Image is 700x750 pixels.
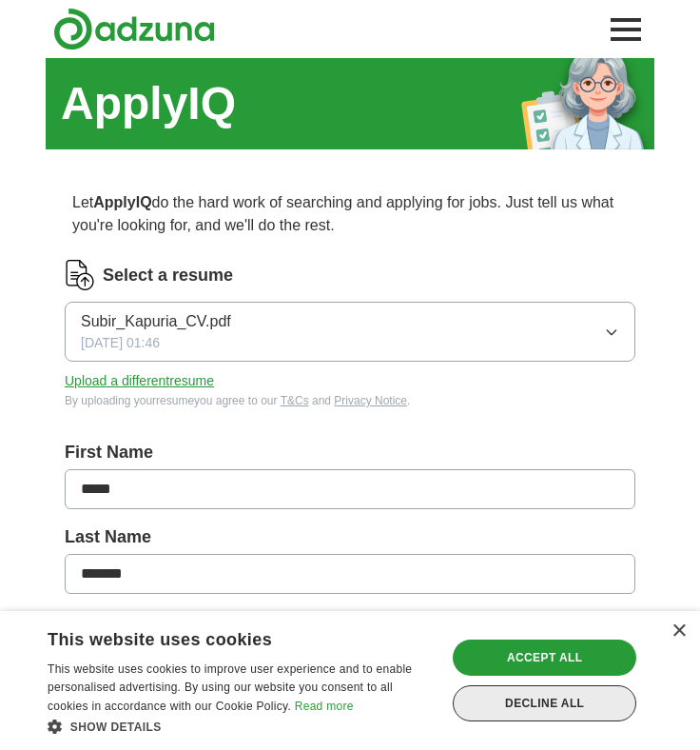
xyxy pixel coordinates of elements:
[81,333,160,353] span: [DATE] 01:46
[605,9,647,50] button: Toggle main navigation menu
[65,184,635,245] p: Let do the hard work of searching and applying for jobs. Just tell us what you're looking for, an...
[93,194,151,210] strong: ApplyIQ
[61,69,236,138] h1: ApplyIQ
[295,700,354,713] a: Read more, opens a new window
[65,302,635,362] button: Subir_Kapuria_CV.pdf[DATE] 01:46
[453,685,636,721] div: Decline all
[53,8,215,50] img: Adzuna logo
[65,440,635,465] label: First Name
[81,310,231,333] span: Subir_Kapuria_CV.pdf
[103,263,233,288] label: Select a resume
[65,524,635,550] label: Last Name
[70,720,162,734] span: Show details
[48,622,387,651] div: This website uses cookies
[334,394,407,407] a: Privacy Notice
[48,662,412,714] span: This website uses cookies to improve user experience and to enable personalised advertising. By u...
[453,640,636,676] div: Accept all
[65,371,214,391] button: Upload a differentresume
[48,717,435,736] div: Show details
[65,260,95,290] img: CV Icon
[65,392,635,409] div: By uploading your resume you agree to our and .
[671,624,686,639] div: Close
[281,394,309,407] a: T&Cs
